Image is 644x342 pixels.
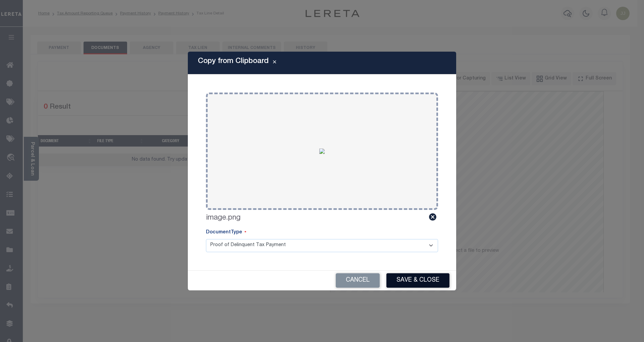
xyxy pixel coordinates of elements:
img: 9d8494c2-98fa-4733-a31a-f73c493f4f40 [319,149,325,154]
button: Save & Close [386,273,449,288]
label: DocumentType [206,229,246,236]
label: image.png [206,213,240,224]
h5: Copy from Clipboard [198,57,269,66]
button: Close [269,59,280,67]
button: Cancel [336,273,380,288]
